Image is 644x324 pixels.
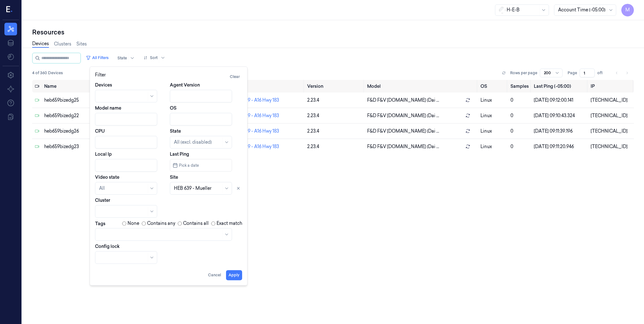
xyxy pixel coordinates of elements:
[54,41,71,47] a: Clusters
[591,143,631,150] div: [TECHNICAL_ID]
[367,112,439,119] span: F&D F&V [DOMAIN_NAME] (Dai ...
[206,270,224,280] button: Cancel
[95,105,121,111] label: Model name
[621,4,634,16] button: M
[170,174,178,180] label: Site
[534,143,585,150] div: [DATE] 09:11:20.946
[95,243,120,249] label: Config lock
[367,97,439,104] span: F&D F&V [DOMAIN_NAME] (Dai ...
[365,80,478,93] th: Model
[597,70,607,76] span: of 1
[170,105,176,111] label: OS
[76,41,87,47] a: Sites
[44,97,115,104] div: heb659bizedg25
[510,70,537,76] p: Rows per page
[510,112,529,119] div: 0
[95,151,112,157] label: Local Ip
[591,128,631,135] div: [TECHNICAL_ID]
[531,80,588,93] th: Last Ping (-05:00)
[305,80,365,93] th: Version
[508,80,531,93] th: Samples
[95,72,242,82] div: Filter
[178,162,199,168] span: Pick a date
[591,97,631,104] div: [TECHNICAL_ID]
[32,70,63,76] span: 4 of 360 Devices
[307,143,362,150] div: 2.23.4
[170,82,200,88] label: Agent Version
[534,97,585,104] div: [DATE] 09:12:00.141
[95,82,112,88] label: Devices
[42,80,117,93] th: Name
[480,143,506,150] p: linux
[95,221,105,226] label: Tags
[510,97,529,104] div: 0
[367,143,439,150] span: F&D F&V [DOMAIN_NAME] (Dai ...
[95,174,119,180] label: Video state
[591,112,631,119] div: [TECHNICAL_ID]
[128,220,139,227] label: None
[170,128,181,134] label: State
[217,220,242,227] label: Exact match
[612,69,631,77] nav: pagination
[510,128,529,135] div: 0
[170,151,189,157] label: Last Ping
[233,97,279,103] a: HEB 659 - A16 Hwy 183
[233,128,279,134] a: HEB 659 - A16 Hwy 183
[44,143,115,150] div: heb659bizedg23
[233,113,279,118] a: HEB 659 - A16 Hwy 183
[307,97,362,104] div: 2.23.4
[534,112,585,119] div: [DATE] 09:10:43.324
[510,143,529,150] div: 0
[95,197,110,203] label: Cluster
[307,112,362,119] div: 2.23.4
[478,80,508,93] th: OS
[480,128,506,135] p: linux
[588,80,634,93] th: IP
[480,97,506,104] p: linux
[568,70,577,76] span: Page
[83,53,111,63] button: All Filters
[307,128,362,135] div: 2.23.4
[170,159,232,171] button: Pick a date
[480,112,506,119] p: linux
[233,144,279,149] a: HEB 659 - A16 Hwy 183
[44,128,115,135] div: heb659bizedg26
[227,72,242,82] button: Clear
[147,220,175,227] label: Contains any
[95,128,105,134] label: CPU
[32,28,634,37] div: Resources
[183,220,209,227] label: Contains all
[230,80,305,93] th: Site
[226,270,242,280] button: Apply
[367,128,439,135] span: F&D F&V [DOMAIN_NAME] (Dai ...
[44,112,115,119] div: heb659bizedg22
[534,128,585,135] div: [DATE] 09:11:39.196
[32,40,49,48] a: Devices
